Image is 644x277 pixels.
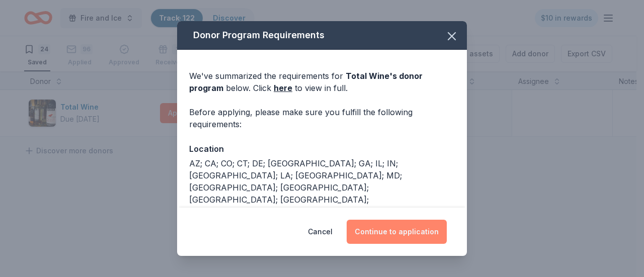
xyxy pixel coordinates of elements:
div: We've summarized the requirements for below. Click to view in full. [189,70,455,94]
button: Cancel [308,220,333,244]
a: here [274,82,292,94]
div: Location [189,142,455,155]
button: Continue to application [347,220,447,244]
div: Before applying, please make sure you fulfill the following requirements: [189,106,455,130]
div: AZ; CA; CO; CT; DE; [GEOGRAPHIC_DATA]; GA; IL; IN; [GEOGRAPHIC_DATA]; LA; [GEOGRAPHIC_DATA]; MD; ... [189,157,455,266]
div: Donor Program Requirements [177,21,467,50]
